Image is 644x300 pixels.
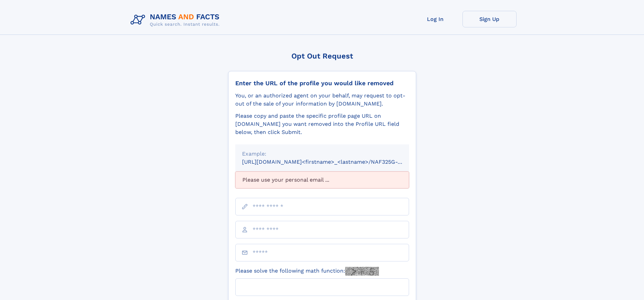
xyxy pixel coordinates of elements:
div: Example: [242,150,402,158]
div: Please use your personal email ... [235,171,409,188]
a: Sign Up [462,11,517,27]
img: Logo Names and Facts [128,11,225,29]
a: Log In [408,11,462,27]
label: Please solve the following math function: [235,267,379,276]
div: Please copy and paste the specific profile page URL on [DOMAIN_NAME] you want removed into the Pr... [235,112,409,136]
div: Opt Out Request [228,52,416,60]
div: You, or an authorized agent on your behalf, may request to opt-out of the sale of your informatio... [235,92,409,108]
div: Enter the URL of the profile you would like removed [235,79,409,87]
small: [URL][DOMAIN_NAME]<firstname>_<lastname>/NAF325G-xxxxxxxx [242,159,422,165]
